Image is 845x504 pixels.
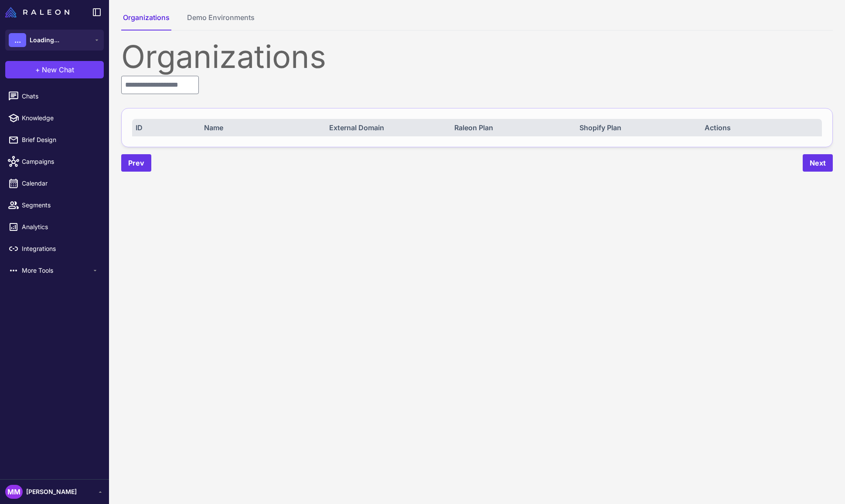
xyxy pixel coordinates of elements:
[3,174,106,193] a: Calendar
[3,131,106,149] a: Brief Design
[42,64,74,75] span: New Chat
[22,244,99,254] span: Integrations
[22,200,99,210] span: Segments
[22,113,99,123] span: Knowledge
[3,87,106,105] a: Chats
[121,154,151,172] button: Prev
[22,157,99,166] span: Campaigns
[30,35,59,45] span: Loading...
[5,61,104,78] button: +New Chat
[22,179,99,188] span: Calendar
[3,218,106,236] a: Analytics
[185,12,256,30] button: Demo Environments
[579,122,693,133] div: Shopify Plan
[9,33,26,47] div: ...
[803,154,833,172] button: Next
[5,7,69,17] img: Raleon Logo
[204,122,318,133] div: Name
[454,122,568,133] div: Raleon Plan
[3,152,106,171] a: Campaigns
[5,30,104,51] button: ...Loading...
[3,109,106,127] a: Knowledge
[121,12,171,30] button: Organizations
[26,487,77,497] span: [PERSON_NAME]
[136,122,192,133] div: ID
[22,266,92,275] span: More Tools
[22,222,99,232] span: Analytics
[3,240,106,258] a: Integrations
[22,135,99,145] span: Brief Design
[35,64,40,75] span: +
[5,485,23,499] div: MM
[121,41,833,72] div: Organizations
[705,122,818,133] div: Actions
[5,7,73,17] a: Raleon Logo
[329,122,443,133] div: External Domain
[22,91,99,101] span: Chats
[3,196,106,214] a: Segments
